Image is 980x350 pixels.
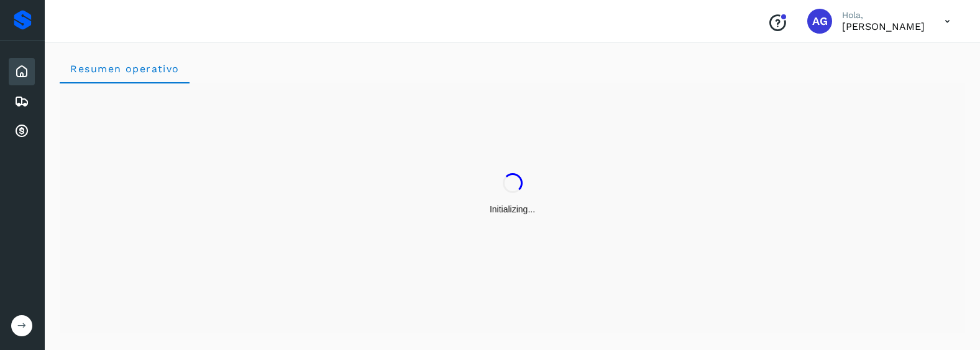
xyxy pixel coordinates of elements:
p: Hola, [842,10,925,21]
div: Cuentas por cobrar [9,118,35,145]
p: ALVARO GUZMAN GUZMAN [842,21,925,32]
div: Embarques [9,88,35,115]
div: Inicio [9,58,35,85]
span: Resumen operativo [70,63,180,75]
